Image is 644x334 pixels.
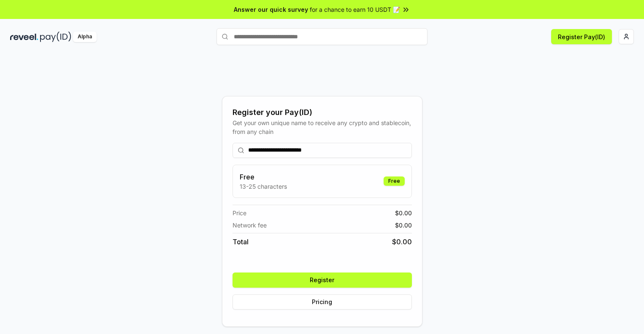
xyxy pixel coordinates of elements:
[73,32,97,42] div: Alpha
[233,273,412,288] button: Register
[240,172,287,182] h3: Free
[233,221,267,230] span: Network fee
[233,208,246,217] span: Price
[233,237,249,247] span: Total
[310,5,400,14] span: for a chance to earn 10 USDT 📝
[40,32,71,42] img: pay_id
[234,5,308,14] span: Answer our quick survey
[384,176,405,186] div: Free
[551,29,612,44] button: Register Pay(ID)
[233,107,412,118] div: Register your Pay(ID)
[233,118,412,136] div: Get your own unique name to receive any crypto and stablecoin, from any chain
[240,182,287,191] p: 13-25 characters
[233,294,412,310] button: Pricing
[395,221,412,230] span: $ 0.00
[395,208,412,217] span: $ 0.00
[10,32,38,42] img: reveel_dark
[392,237,412,247] span: $ 0.00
